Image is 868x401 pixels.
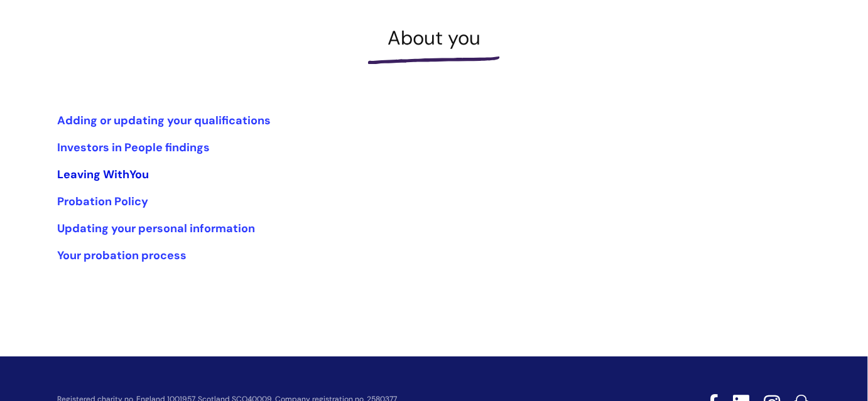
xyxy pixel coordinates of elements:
[57,167,149,182] a: Leaving WithYou
[57,194,148,209] a: Probation Policy
[57,221,255,236] a: Updating your personal information
[57,113,271,128] a: Adding or updating your qualifications
[57,140,210,155] a: Investors in People findings
[57,248,187,263] a: Your probation process
[57,26,811,50] h1: About you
